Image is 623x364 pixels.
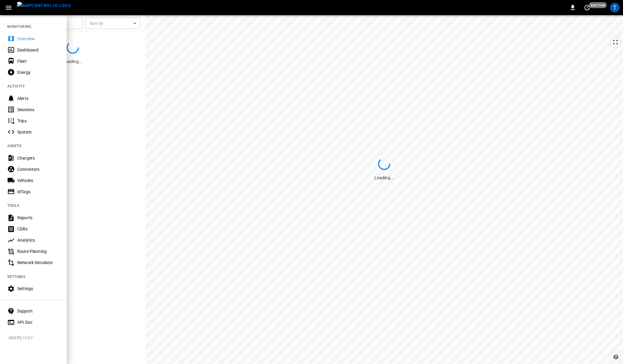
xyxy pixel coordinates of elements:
[17,69,59,75] div: Energy
[17,226,59,232] div: CDRs
[589,2,607,8] span: just now
[17,95,59,101] div: Alerts
[17,215,59,221] div: Reports
[17,2,71,9] img: ampcontrol.io logo
[17,107,59,113] div: Sessions
[17,237,59,243] div: Analytics
[17,286,59,292] div: Settings
[17,319,59,325] div: API Doc
[17,118,59,124] div: Trips
[17,155,59,161] div: Chargers
[17,47,59,53] div: Dashboard
[17,166,59,172] div: Connectors
[8,335,62,341] span: v [DATE] 19:07
[17,58,59,64] div: Fleet
[17,129,59,135] div: System
[610,3,620,12] div: profile-icon
[17,248,59,254] div: Route Planning
[17,308,59,314] div: Support
[17,189,59,195] div: IdTags
[17,177,59,184] div: Vehicles
[17,36,59,42] div: Overview
[582,3,592,12] button: set refresh interval
[17,260,59,266] div: Network Simulator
